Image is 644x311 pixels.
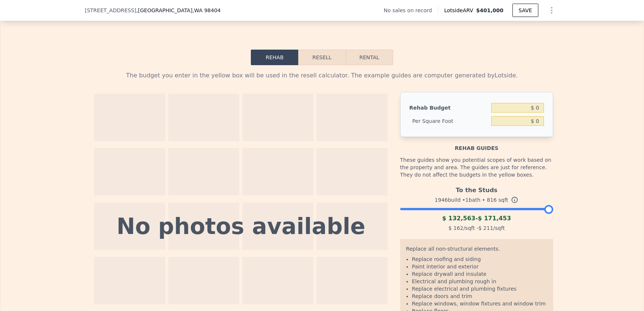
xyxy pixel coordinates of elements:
div: - [400,214,553,223]
button: SAVE [512,4,538,17]
li: Replace drywall and insulate [412,270,547,278]
div: No sales on record [384,7,438,14]
div: Per Square Foot [409,114,488,128]
span: [STREET_ADDRESS] [85,7,136,14]
div: /sqft - /sqft [400,223,553,233]
div: Replace all non-structural elements. [406,245,547,255]
div: 1946 build • 1 bath • sqft [400,195,553,205]
span: $ 171,453 [478,215,511,222]
li: Replace doors and trim [412,292,547,300]
span: $ 132,563 [442,215,475,222]
div: The budget you enter in the yellow box will be used in the resell calculator. The example guides ... [91,71,553,80]
div: Rehab Budget [409,101,488,114]
span: $ 162 [448,225,463,231]
span: , WA 98404 [192,7,220,13]
li: Paint interior and exterior [412,263,547,270]
div: To the Studs [400,183,553,195]
span: $ 211 [478,225,493,231]
span: Lotside ARV [444,7,476,14]
div: These guides show you potential scopes of work based on the property and area. The guides are jus... [400,152,553,183]
button: Resell [298,50,345,65]
li: Replace windows, window fixtures and window trim [412,300,547,307]
span: $401,000 [476,7,504,13]
span: 816 [487,197,497,203]
div: No photos available [117,215,366,237]
li: Electrical and plumbing rough in [412,278,547,285]
div: Rehab guides [400,137,553,152]
li: Replace roofing and siding [412,255,547,263]
li: Replace electrical and plumbing fixtures [412,285,547,292]
button: Show Options [544,3,559,18]
span: , [GEOGRAPHIC_DATA] [136,7,221,14]
button: Rehab [251,50,298,65]
button: Rental [346,50,393,65]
